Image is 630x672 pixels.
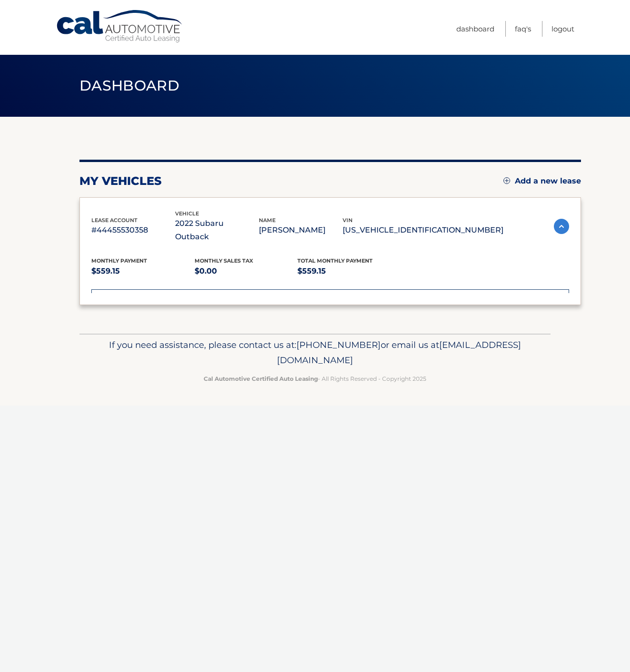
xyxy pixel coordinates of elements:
[79,174,162,188] h2: my vehicles
[175,217,259,244] p: 2022 Subaru Outback
[56,10,184,43] a: Cal Automotive
[175,210,199,217] span: vehicle
[551,21,574,37] a: Logout
[79,77,179,94] span: Dashboard
[503,176,581,186] a: Add a new lease
[554,219,569,234] img: accordion-active.svg
[91,257,147,264] span: Monthly Payment
[456,21,494,37] a: Dashboard
[515,21,531,37] a: FAQ's
[343,217,353,224] span: vin
[86,374,544,384] p: - All Rights Reserved - Copyright 2025
[259,217,276,224] span: name
[343,224,503,237] p: [US_VEHICLE_IDENTIFICATION_NUMBER]
[195,257,253,264] span: Monthly sales Tax
[91,217,138,224] span: lease account
[297,257,373,264] span: Total Monthly Payment
[259,224,343,237] p: [PERSON_NAME]
[195,265,298,278] p: $0.00
[86,337,544,368] p: If you need assistance, please contact us at: or email us at
[503,177,510,184] img: add.svg
[91,224,175,237] p: #44455530358
[297,265,401,278] p: $559.15
[204,375,318,382] strong: Cal Automotive Certified Auto Leasing
[91,265,195,278] p: $559.15
[296,339,381,350] span: [PHONE_NUMBER]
